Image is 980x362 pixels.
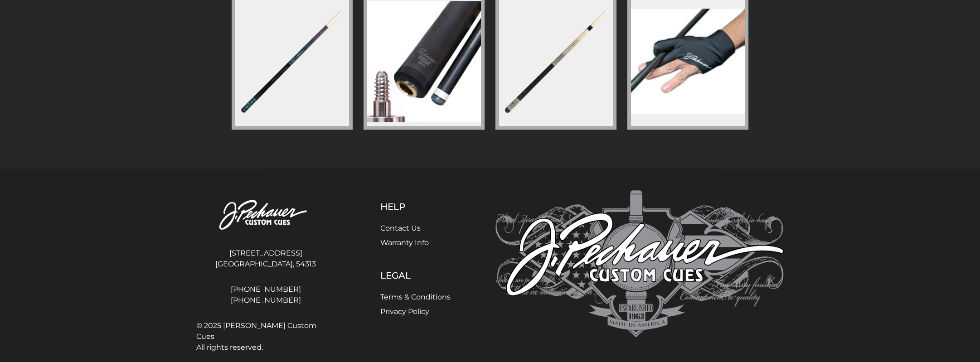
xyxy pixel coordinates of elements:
[233,3,351,120] img: pl-31-limited-edition
[196,244,335,273] address: [STREET_ADDRESS] [GEOGRAPHIC_DATA], 54313
[380,307,429,316] a: Privacy Policy
[380,293,451,301] a: Terms & Conditions
[380,201,451,212] h5: Help
[495,190,784,338] img: Pechauer Custom Cues
[196,284,335,295] a: [PHONE_NUMBER]
[380,270,451,281] h5: Legal
[196,295,335,306] a: [PHONE_NUMBER]
[380,238,429,247] a: Warranty Info
[196,190,335,241] img: Pechauer Custom Cues
[380,224,421,232] a: Contact Us
[367,1,481,122] img: pechauer-piloted-rogue-carbon-break-shaft-pro-series
[196,320,335,353] span: © 2025 [PERSON_NAME] Custom Cues All rights reserved.
[497,3,615,120] img: jp-series-r-jp24-r
[631,9,745,114] img: pechauer-glove-copy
